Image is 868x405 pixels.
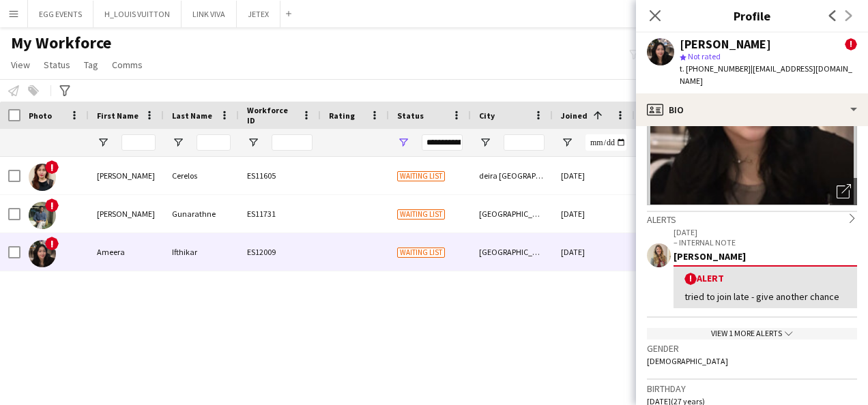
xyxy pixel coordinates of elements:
[28,1,93,27] button: EGG EVENTS
[112,59,143,71] span: Comms
[647,356,728,366] span: [DEMOGRAPHIC_DATA]
[89,157,164,194] div: [PERSON_NAME]
[636,93,868,126] div: Bio
[479,110,495,121] span: City
[97,110,139,121] span: First Name
[93,1,182,27] button: H_LOUIS VUITTON
[121,134,156,151] input: First Name Filter Input
[78,56,104,74] a: Tag
[684,290,846,303] div: tried to join late - give another chance
[674,250,857,262] div: [PERSON_NAME]
[197,134,231,151] input: Last Name Filter Input
[247,136,259,149] button: Open Filter Menu
[247,105,296,125] span: Workforce ID
[44,59,70,71] span: Status
[830,178,857,205] div: Open photos pop-in
[684,272,846,285] div: Alert
[45,237,59,250] span: !
[684,273,697,285] span: !
[479,136,491,149] button: Open Filter Menu
[688,51,721,61] span: Not rated
[397,247,445,258] span: Waiting list
[397,110,424,121] span: Status
[84,59,98,71] span: Tag
[272,134,313,151] input: Workforce ID Filter Input
[239,233,321,271] div: ES12009
[89,233,164,271] div: Ameera
[239,157,321,194] div: ES11605
[11,33,111,53] span: My Workforce
[164,195,239,232] div: Gunarathne
[106,56,148,74] a: Comms
[647,342,857,355] h3: Gender
[674,227,857,237] p: [DATE]
[29,202,56,229] img: Sahan James Gunarathne
[29,110,52,121] span: Photo
[239,195,321,232] div: ES11731
[553,195,635,232] div: [DATE]
[553,157,635,194] div: [DATE]
[38,56,76,74] a: Status
[164,157,239,194] div: Cerelos
[172,136,184,149] button: Open Filter Menu
[29,240,56,267] img: Ameera Ifthikar
[237,1,280,27] button: JETEX
[57,82,73,99] app-action-btn: Advanced filters
[636,7,868,25] h3: Profile
[504,134,545,151] input: City Filter Input
[89,195,164,232] div: [PERSON_NAME]
[397,209,445,220] span: Waiting list
[553,233,635,271] div: [DATE]
[164,233,239,271] div: Ifthikar
[561,110,588,121] span: Joined
[97,136,109,149] button: Open Filter Menu
[45,160,59,174] span: !
[11,59,30,71] span: View
[647,211,857,226] div: Alerts
[680,63,852,86] span: | [EMAIL_ADDRESS][DOMAIN_NAME]
[680,38,771,50] div: [PERSON_NAME]
[471,195,553,232] div: [GEOGRAPHIC_DATA]
[329,110,355,121] span: Rating
[397,136,409,149] button: Open Filter Menu
[397,171,445,181] span: Waiting list
[29,164,56,191] img: Wilma Cerelos
[172,110,212,121] span: Last Name
[471,233,553,271] div: [GEOGRAPHIC_DATA]
[471,157,553,194] div: deira [GEOGRAPHIC_DATA]
[182,1,237,27] button: LINK VIVA
[45,198,59,212] span: !
[680,63,751,74] span: t. [PHONE_NUMBER]
[674,237,857,247] p: – INTERNAL NOTE
[647,382,857,395] h3: Birthday
[845,38,857,50] span: !
[647,328,857,340] div: View 1 more alerts
[561,136,573,149] button: Open Filter Menu
[5,56,35,74] a: View
[585,134,626,151] input: Joined Filter Input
